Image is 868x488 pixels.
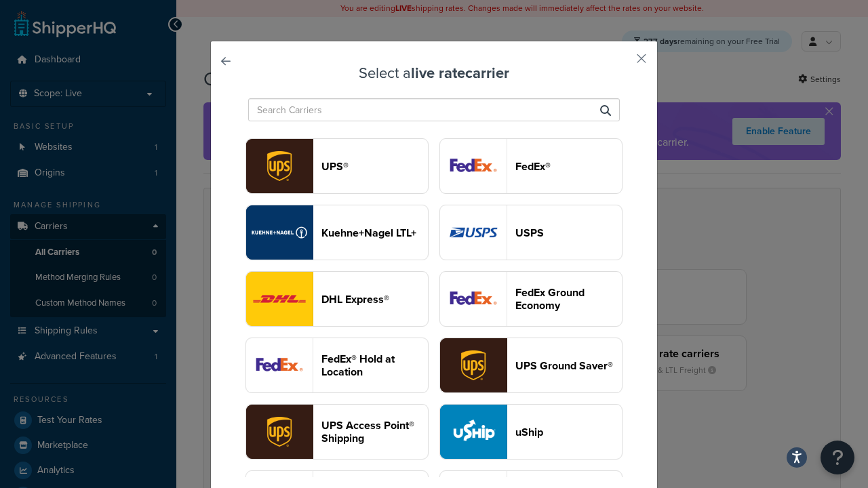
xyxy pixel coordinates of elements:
[439,138,623,194] button: fedEx logoFedEx®
[440,338,507,392] img: surePost logo
[411,62,509,84] strong: live rate carrier
[515,426,622,439] header: uShip
[321,293,428,306] header: DHL Express®
[440,272,507,326] img: smartPost logo
[246,338,313,392] img: fedExLocation logo
[515,226,622,239] header: USPS
[515,160,622,173] header: FedEx®
[439,271,623,327] button: smartPost logoFedEx Ground Economy
[245,271,429,327] button: dhl logoDHL Express®
[246,272,313,326] img: dhl logo
[246,205,313,260] img: reTransFreight logo
[248,98,620,121] input: Search Carriers
[321,226,428,239] header: Kuehne+Nagel LTL+
[440,139,507,193] img: fedEx logo
[321,160,428,173] header: UPS®
[440,205,507,260] img: usps logo
[439,205,623,260] button: usps logoUSPS
[245,205,429,260] button: reTransFreight logoKuehne+Nagel LTL+
[439,404,623,460] button: uShip logouShip
[245,65,623,81] h3: Select a
[245,338,429,393] button: fedExLocation logoFedEx® Hold at Location
[246,139,313,193] img: ups logo
[515,359,622,372] header: UPS Ground Saver®
[246,405,313,459] img: accessPoint logo
[245,404,429,460] button: accessPoint logoUPS Access Point® Shipping
[321,419,428,445] header: UPS Access Point® Shipping
[321,352,428,378] header: FedEx® Hold at Location
[439,338,623,393] button: surePost logoUPS Ground Saver®
[515,286,622,312] header: FedEx Ground Economy
[245,138,429,194] button: ups logoUPS®
[440,405,507,459] img: uShip logo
